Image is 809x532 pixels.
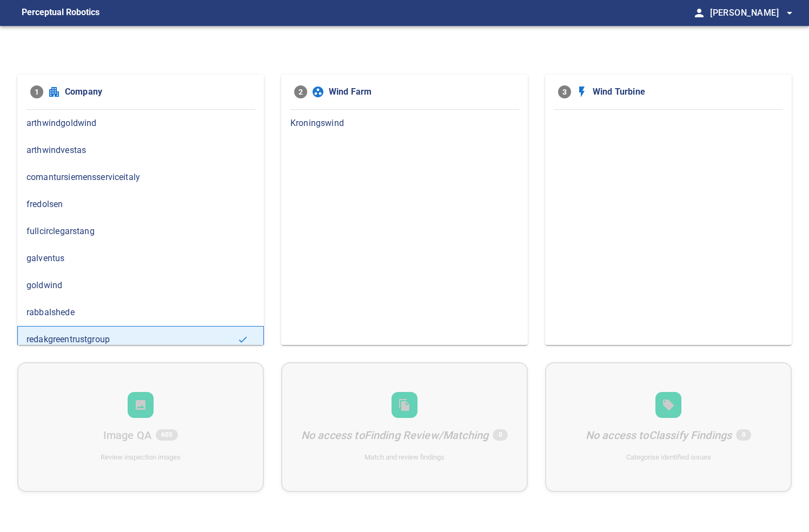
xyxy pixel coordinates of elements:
[26,225,255,238] span: fullcirclegarstang
[17,326,264,353] div: redakgreentrustgroup
[65,85,251,98] span: Company
[17,137,264,164] div: arthwindvestas
[706,2,796,24] button: [PERSON_NAME]
[26,144,255,157] span: arthwindvestas
[783,6,796,19] span: arrow_drop_down
[593,85,779,98] span: Wind Turbine
[22,4,100,22] figcaption: Perceptual Robotics
[17,272,264,299] div: goldwind
[693,6,706,19] span: person
[558,85,571,98] span: 3
[17,164,264,191] div: comantursiemensserviceitaly
[329,85,515,98] span: Wind Farm
[30,85,43,98] span: 1
[26,252,255,265] span: galventus
[294,85,307,98] span: 2
[281,110,528,137] div: Kroningswind
[17,110,264,137] div: arthwindgoldwind
[290,117,519,130] span: Kroningswind
[26,198,255,211] span: fredolsen
[17,191,264,218] div: fredolsen
[710,5,796,21] span: [PERSON_NAME]
[17,218,264,245] div: fullcirclegarstang
[26,279,255,292] span: goldwind
[26,171,255,184] span: comantursiemensserviceitaly
[26,117,255,130] span: arthwindgoldwind
[26,306,255,319] span: rabbalshede
[17,245,264,272] div: galventus
[17,299,264,326] div: rabbalshede
[26,333,237,346] span: redakgreentrustgroup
